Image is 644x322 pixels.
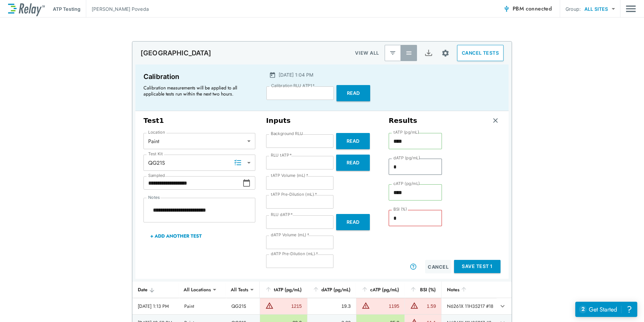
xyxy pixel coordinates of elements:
[406,50,412,56] img: View All
[313,303,351,310] div: 19.3
[393,130,419,135] label: tATP (pg/mL)
[389,116,417,125] h3: Results
[437,44,454,62] button: Site setup
[143,134,255,148] div: Paint
[148,173,165,178] label: Sampled
[441,298,496,314] td: N6261X 11H35217 #18
[266,116,378,125] h3: Inputs
[279,71,313,78] p: [DATE] 1:04 PM
[410,286,436,294] div: BSI (%)
[271,153,292,158] label: RLU tATP
[92,5,149,12] p: [PERSON_NAME] Poveda
[336,155,370,171] button: Read
[389,50,396,56] img: Latest
[497,300,508,312] button: expand row
[226,283,253,296] div: All Tests
[336,133,370,149] button: Read
[503,5,510,12] img: Connected Icon
[355,49,379,57] p: VIEW ALL
[138,303,173,310] div: [DATE] 1:13 PM
[526,5,552,12] span: connected
[424,49,433,57] img: Export Icon
[53,5,80,12] p: ATP Testing
[420,45,437,61] button: Export
[441,49,450,57] img: Settings Icon
[457,45,504,61] button: CANCEL TESTS
[148,195,160,200] label: Notes
[8,2,45,16] img: LuminUltra Relay
[148,152,163,156] label: Test Kit
[393,181,420,186] label: cATP (pg/mL)
[336,214,370,230] button: Read
[410,301,418,310] img: Warning
[140,49,212,57] p: [GEOGRAPHIC_DATA]
[143,71,254,82] p: Calibration
[179,283,216,296] div: All Locations
[454,260,501,273] button: Save Test 1
[501,2,554,16] button: PBM connected
[626,2,636,15] button: Main menu
[566,5,581,12] p: Group:
[265,301,273,310] img: Warning
[420,303,436,310] div: 1.59
[271,233,309,237] label: dATP Volume (mL)
[143,156,255,169] div: QG21S
[492,117,499,124] img: Remove
[143,85,251,97] p: Calibration measurements will be applied to all applicable tests run within the next two hours.
[271,83,315,88] label: Calibration RLU ATP1
[575,302,637,317] iframe: Resource center
[269,72,276,78] img: Calender Icon
[143,228,208,244] button: + Add Another Test
[148,130,165,135] label: Location
[447,286,491,294] div: Notes
[271,192,317,197] label: tATP Pre-Dilution (mL)
[393,156,420,160] label: dATP (pg/mL)
[143,176,243,190] input: Choose date, selected date is Oct 15, 2025
[275,303,302,310] div: 1215
[265,286,302,294] div: tATP (pg/mL)
[425,260,451,273] button: Cancel
[226,298,259,314] td: QG21S
[143,116,255,125] h3: Test 1
[361,286,399,294] div: cATP (pg/mL)
[271,173,308,178] label: tATP Volume (mL)
[271,251,318,256] label: dATP Pre-Dilution (mL)
[626,2,636,15] img: Drawer Icon
[393,207,407,212] label: BSI (%)
[313,286,351,294] div: dATP (pg/mL)
[271,212,293,217] label: RLU dATP
[513,4,552,14] span: PBM
[271,131,303,136] label: Background RLU
[179,298,226,314] td: Paint
[132,281,179,298] th: Date
[362,301,370,310] img: Warning
[372,303,399,310] div: 1195
[336,85,370,101] button: Read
